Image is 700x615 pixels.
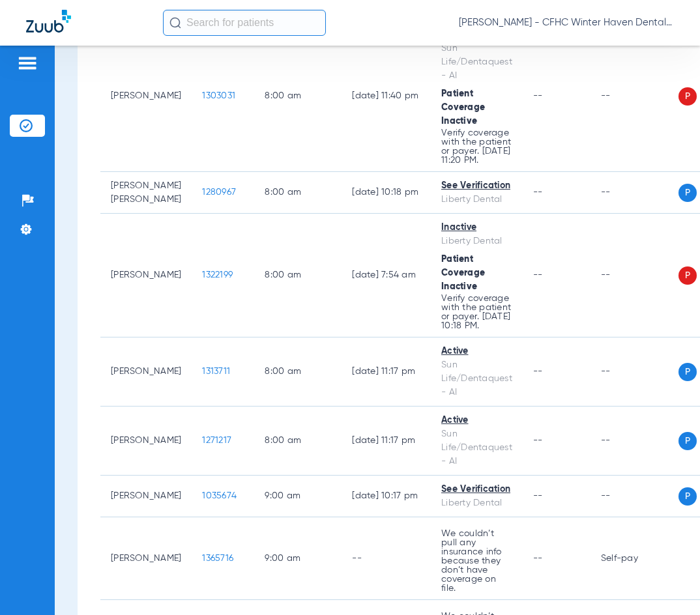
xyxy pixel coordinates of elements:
[342,407,431,476] td: [DATE] 11:17 PM
[591,407,678,476] td: --
[591,172,678,214] td: --
[678,266,697,285] span: P
[254,476,342,517] td: 9:00 AM
[342,172,431,214] td: [DATE] 10:18 PM
[202,270,233,279] span: 1322199
[100,407,192,476] td: [PERSON_NAME]
[533,270,543,279] span: --
[533,554,543,563] span: --
[533,188,543,197] span: --
[26,10,71,33] img: Zuub Logo
[441,128,512,165] p: Verify coverage with the patient or payer. [DATE] 11:20 PM.
[441,345,512,358] div: Active
[342,517,431,600] td: --
[202,91,235,100] span: 1303031
[635,552,700,615] iframe: Chat Widget
[591,517,678,600] td: Self-pay
[342,214,431,337] td: [DATE] 7:54 AM
[169,17,181,29] img: Search Icon
[202,491,237,500] span: 1035674
[441,179,512,193] div: See Verification
[441,414,512,427] div: Active
[441,255,485,291] span: Patient Coverage Inactive
[254,21,342,172] td: 8:00 AM
[678,432,697,450] span: P
[441,235,512,248] div: Liberty Dental
[202,367,230,376] span: 1313711
[441,483,512,496] div: See Verification
[441,427,512,468] div: Sun Life/Dentaquest - AI
[342,337,431,407] td: [DATE] 11:17 PM
[459,16,674,29] span: [PERSON_NAME] - CFHC Winter Haven Dental
[342,21,431,172] td: [DATE] 11:40 PM
[441,193,512,207] div: Liberty Dental
[100,21,192,172] td: [PERSON_NAME]
[100,214,192,337] td: [PERSON_NAME]
[441,89,485,126] span: Patient Coverage Inactive
[678,184,697,202] span: P
[441,496,512,510] div: Liberty Dental
[100,172,192,214] td: [PERSON_NAME] [PERSON_NAME]
[533,491,543,500] span: --
[441,294,512,330] p: Verify coverage with the patient or payer. [DATE] 10:18 PM.
[342,476,431,517] td: [DATE] 10:17 PM
[591,476,678,517] td: --
[533,367,543,376] span: --
[100,476,192,517] td: [PERSON_NAME]
[202,436,231,445] span: 1271217
[100,337,192,407] td: [PERSON_NAME]
[441,221,512,235] div: Inactive
[678,363,697,381] span: P
[591,337,678,407] td: --
[533,436,543,445] span: --
[17,55,38,71] img: hamburger-icon
[254,214,342,337] td: 8:00 AM
[678,487,697,506] span: P
[163,10,326,36] input: Search for patients
[441,529,512,593] p: We couldn’t pull any insurance info because they don’t have coverage on file.
[100,517,192,600] td: [PERSON_NAME]
[441,42,512,83] div: Sun Life/Dentaquest - AI
[678,87,697,106] span: P
[441,358,512,399] div: Sun Life/Dentaquest - AI
[533,91,543,100] span: --
[591,214,678,337] td: --
[254,337,342,407] td: 8:00 AM
[591,21,678,172] td: --
[254,517,342,600] td: 9:00 AM
[254,407,342,476] td: 8:00 AM
[202,554,233,563] span: 1365716
[202,188,236,197] span: 1280967
[254,172,342,214] td: 8:00 AM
